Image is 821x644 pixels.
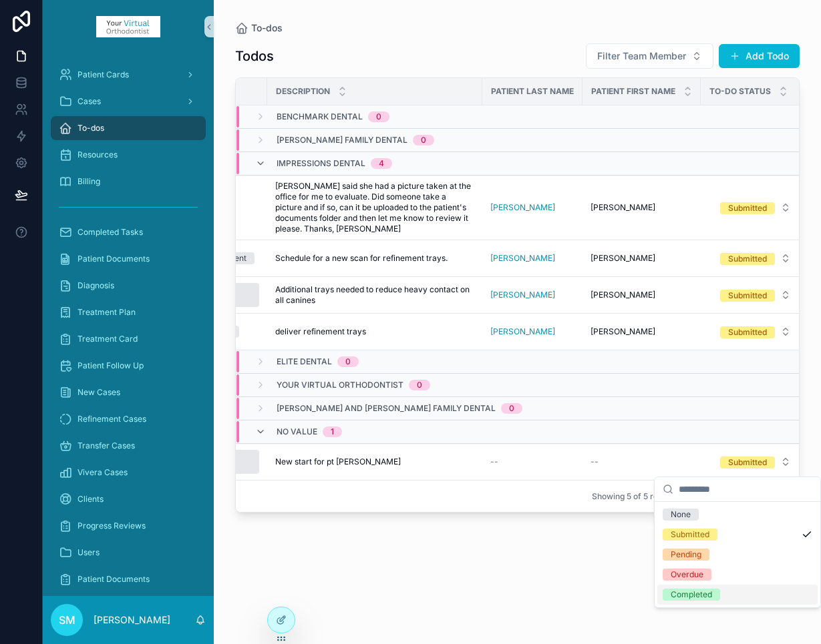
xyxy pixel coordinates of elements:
[77,574,150,585] span: Patient Documents
[276,86,330,97] span: Description
[43,53,214,596] div: scrollable content
[275,284,474,306] a: Additional trays needed to reduce heavy contact on all canines
[277,380,403,390] span: Your Virtual Orthodontist
[490,290,574,300] a: [PERSON_NAME]
[51,434,206,458] a: Transfer Cases
[728,456,767,468] div: Submitted
[709,86,771,97] span: To-Do Status
[728,253,767,265] div: Submitted
[490,456,498,467] span: --
[51,220,206,244] a: Completed Tasks
[491,86,574,97] span: Patient Last Name
[51,487,206,511] a: Clients
[709,450,802,474] button: Select Button
[51,327,206,351] a: Treatment Card
[591,326,655,337] span: [PERSON_NAME]
[709,320,802,344] button: Select Button
[709,283,802,307] button: Select Button
[77,387,120,398] span: New Cases
[275,326,474,337] a: deliver refinement trays
[51,354,206,378] a: Patient Follow Up
[490,253,555,264] a: [PERSON_NAME]
[51,247,206,271] a: Patient Documents
[728,326,767,338] div: Submitted
[51,380,206,404] a: New Cases
[490,202,555,213] a: [PERSON_NAME]
[671,549,701,561] div: Pending
[275,456,474,467] a: New start for pt [PERSON_NAME]
[709,319,802,344] a: Select Button
[77,254,150,264] span: Patient Documents
[671,569,703,581] div: Overdue
[490,253,574,264] a: [PERSON_NAME]
[51,116,206,140] a: To-dos
[277,111,363,122] span: Benchmark Dental
[51,514,206,538] a: Progress Reviews
[51,541,206,565] a: Users
[277,403,496,414] span: [PERSON_NAME] and [PERSON_NAME] Family Dental
[591,253,655,264] span: [PERSON_NAME]
[490,326,555,337] span: [PERSON_NAME]
[251,21,283,35] span: To-dos
[77,149,118,160] span: Resources
[51,89,206,113] a: Cases
[592,491,675,502] span: Showing 5 of 5 results
[275,181,474,234] span: [PERSON_NAME] said she had a picture taken at the office for me to evaluate. Did someone take a p...
[77,176,100,187] span: Billing
[94,613,170,627] p: [PERSON_NAME]
[591,290,655,300] span: [PERSON_NAME]
[709,196,802,220] button: Select Button
[275,253,448,264] span: Schedule for a new scan for refinement trays.
[709,195,802,220] a: Select Button
[591,326,693,337] a: [PERSON_NAME]
[586,43,713,69] button: Select Button
[490,326,574,337] a: [PERSON_NAME]
[379,158,384,169] div: 4
[77,547,100,558] span: Users
[77,414,146,424] span: Refinement Cases
[77,280,114,291] span: Diagnosis
[709,449,802,474] a: Select Button
[51,63,206,87] a: Patient Cards
[709,246,802,271] a: Select Button
[77,307,136,318] span: Treatment Plan
[597,49,686,63] span: Filter Team Member
[77,521,146,531] span: Progress Reviews
[77,96,101,107] span: Cases
[59,612,75,628] span: SM
[77,360,144,371] span: Patient Follow Up
[591,86,675,97] span: Patient First Name
[51,143,206,167] a: Resources
[591,456,599,467] span: --
[728,290,767,302] div: Submitted
[51,407,206,431] a: Refinement Cases
[417,380,422,390] div: 0
[77,69,129,80] span: Patient Cards
[591,253,693,264] a: [PERSON_NAME]
[96,16,160,37] img: App logo
[51,170,206,194] a: Billing
[275,253,474,264] a: Schedule for a new scan for refinement trays.
[709,246,802,270] button: Select Button
[591,290,693,300] a: [PERSON_NAME]
[591,202,693,213] a: [PERSON_NAME]
[671,589,712,601] div: Completed
[51,274,206,298] a: Diagnosis
[275,326,366,337] span: deliver refinement trays
[376,111,381,122] div: 0
[277,426,317,437] span: No value
[277,356,332,367] span: Elite Dental
[490,202,574,213] a: [PERSON_NAME]
[51,567,206,591] a: Patient Documents
[277,158,365,169] span: Impressions Dental
[235,21,283,35] a: To-dos
[490,456,574,467] a: --
[275,456,401,467] span: New start for pt [PERSON_NAME]
[345,356,351,367] div: 0
[490,290,555,300] a: [PERSON_NAME]
[719,44,800,68] button: Add Todo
